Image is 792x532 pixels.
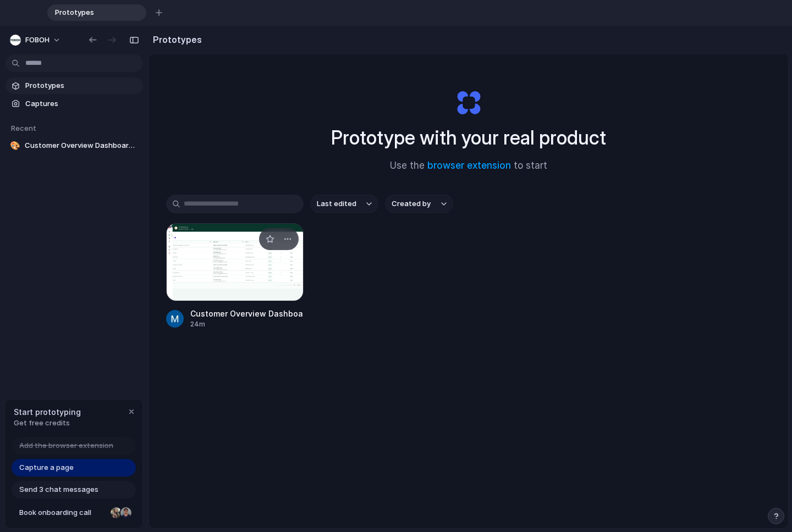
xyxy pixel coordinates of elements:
button: Created by [385,195,453,213]
span: Last edited [317,198,356,209]
span: Use the to start [390,159,547,173]
span: Customer Overview Dashboard Update [25,140,139,151]
a: 🎨Customer Overview Dashboard Update [5,137,143,154]
span: FOBOH [25,35,50,46]
a: Book onboarding call [12,504,136,522]
div: 🎨 [10,140,20,151]
span: Add the browser extension [19,440,113,451]
a: Captures [5,96,143,112]
button: Last edited [310,195,378,213]
span: Start prototyping [14,406,81,418]
span: Captures [25,98,139,109]
span: Send 3 chat messages [19,484,98,495]
div: Christian Iacullo [119,506,133,519]
span: Capture a page [19,462,74,473]
button: FOBOH [5,31,67,49]
span: Created by [392,198,431,209]
h2: Prototypes [148,33,202,46]
span: Recent [11,124,36,132]
div: Customer Overview Dashboard Update [190,308,304,319]
span: Book onboarding call [19,507,106,518]
span: Prototypes [51,7,129,18]
span: Prototypes [25,80,139,91]
a: Prototypes [5,77,143,94]
div: Prototypes [47,4,146,21]
span: Get free credits [14,418,81,429]
a: browser extension [427,160,511,171]
h1: Prototype with your real product [331,123,606,152]
a: Customer Overview Dashboard UpdateCustomer Overview Dashboard Update24m [166,223,304,329]
div: Nicole Kubica [109,506,123,519]
div: 24m [190,319,304,329]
